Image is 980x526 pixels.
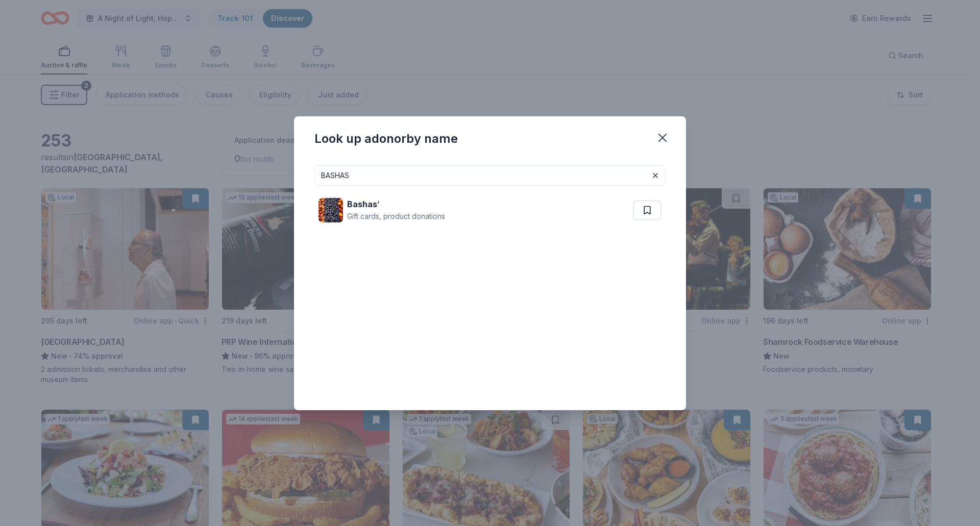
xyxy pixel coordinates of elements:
[347,210,445,222] div: Gift cards, product donations
[347,199,377,209] strong: Bashas
[318,198,343,222] img: Image for Bashas'
[347,198,445,210] div: '
[314,165,666,186] input: Search
[314,131,458,147] div: Look up a donor by name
